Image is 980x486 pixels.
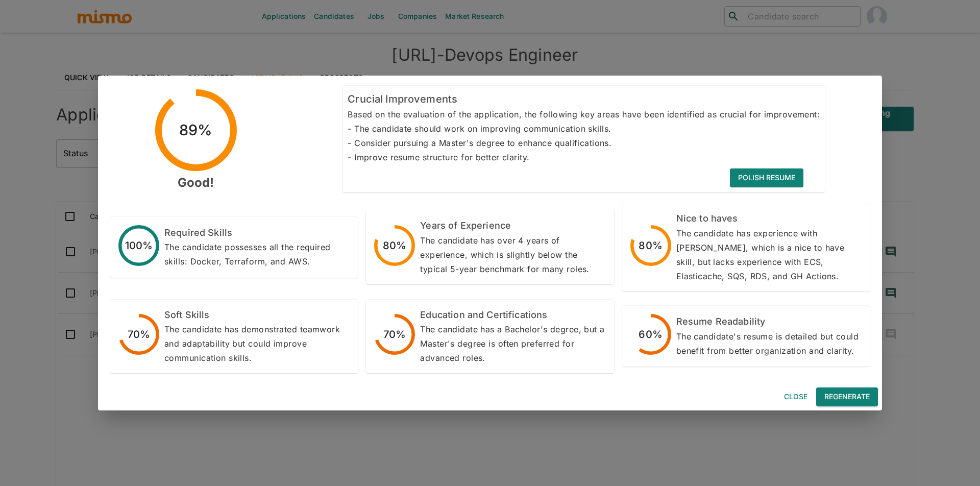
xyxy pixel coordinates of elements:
button: Polish Resume [730,168,803,187]
p: Based on the evaluation of the application, the following key areas have been identified as cruci... [348,107,820,121]
div: 80% [639,237,662,254]
p: The candidate possesses all the required skills: Docker, Terraform, and AWS. [164,240,350,269]
h6: Required Skills [164,226,350,240]
h6: Resume Readability [676,314,862,329]
p: The candidate's resume is detailed but could benefit from better organization and clarity. [676,329,862,358]
p: The candidate has demonstrated teamwork and adaptability but could improve communication skills. [164,322,350,365]
h5: Good! [155,175,237,191]
h6: Soft Skills [164,308,350,323]
div: 80% [383,237,406,254]
button: Regenerate [816,387,878,406]
button: Close [779,387,812,406]
p: - Consider pursuing a Master's degree to enhance qualifications. [348,136,820,150]
div: 60% [639,326,662,343]
p: - The candidate should work on improving communication skills. [348,121,820,136]
div: 70% [383,326,406,343]
p: The candidate has experience with [PERSON_NAME], which is a nice to have skill, but lacks experie... [676,226,862,283]
h6: Nice to haves [676,211,862,226]
div: 89% [179,118,212,142]
h6: Education and Certifications [420,308,605,323]
p: The candidate has over 4 years of experience, which is slightly below the typical 5-year benchmar... [420,233,605,276]
h6: Crucial Improvements [348,91,820,107]
h6: Years of Experience [420,218,605,233]
div: 70% [128,326,150,343]
div: 100% [125,237,153,254]
p: - Improve resume structure for better clarity. [348,150,820,164]
p: The candidate has a Bachelor's degree, but a Master's degree is often preferred for advanced roles. [420,322,605,365]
